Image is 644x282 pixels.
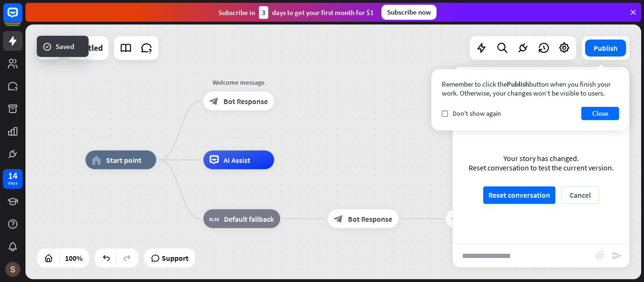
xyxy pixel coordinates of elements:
[595,250,605,260] i: block_attachment
[438,195,523,205] div: Fallback message
[381,5,437,20] div: Subscribe now
[209,214,219,224] i: block_fallback
[442,80,619,97] div: Remember to click the button when you finish your work. Otherwise, your changes won’t be visible ...
[259,6,268,19] div: 3
[62,250,85,266] div: 100%
[218,6,374,19] div: Subscribe in days to get your first month for $1
[162,250,189,266] span: Support
[224,214,274,224] span: Default fallback
[106,155,141,165] span: Start point
[452,214,461,224] i: block_bot_response
[469,163,614,172] div: Reset conversation to test the current version.
[334,214,343,224] i: block_bot_response
[72,36,103,60] div: Untitled
[223,155,250,165] span: AI Assist
[469,153,614,163] div: Your story has changed.
[611,250,623,261] i: send
[8,171,17,180] div: 14
[42,42,52,51] i: success
[483,186,555,204] button: Reset conversation
[56,41,74,51] span: Saved
[3,169,23,189] a: 14 days
[507,80,529,89] span: Publish
[348,214,392,224] span: Bot Response
[223,97,268,106] span: Bot Response
[561,186,599,204] button: Cancel
[209,97,219,106] i: block_bot_response
[196,78,281,87] div: Welcome message
[91,155,101,165] i: home_2
[453,109,501,118] span: Don't show again
[585,40,626,56] button: Publish
[581,107,619,120] button: Close
[8,180,17,186] div: days
[8,4,36,32] button: Open LiveChat chat widget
